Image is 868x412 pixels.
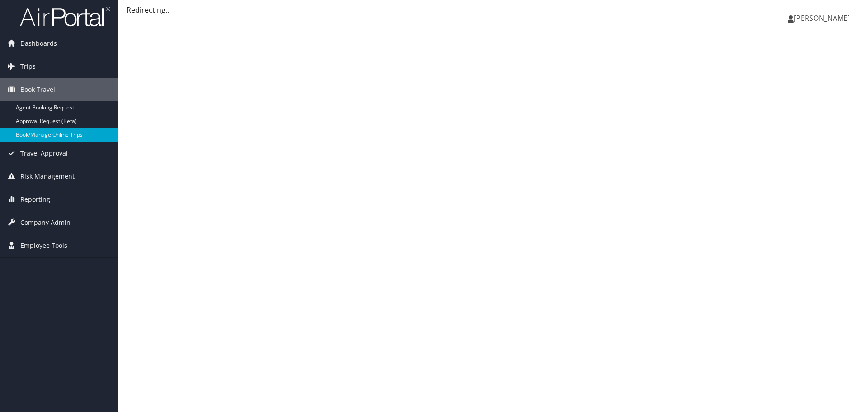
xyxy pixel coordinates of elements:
[20,32,57,55] span: Dashboards
[20,188,50,211] span: Reporting
[20,6,110,27] img: airportal-logo.png
[127,5,859,15] div: Redirecting...
[788,5,859,32] a: [PERSON_NAME]
[20,211,71,234] span: Company Admin
[20,55,36,78] span: Trips
[794,13,850,23] span: [PERSON_NAME]
[20,165,75,188] span: Risk Management
[20,78,55,101] span: Book Travel
[20,142,68,165] span: Travel Approval
[20,234,67,257] span: Employee Tools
